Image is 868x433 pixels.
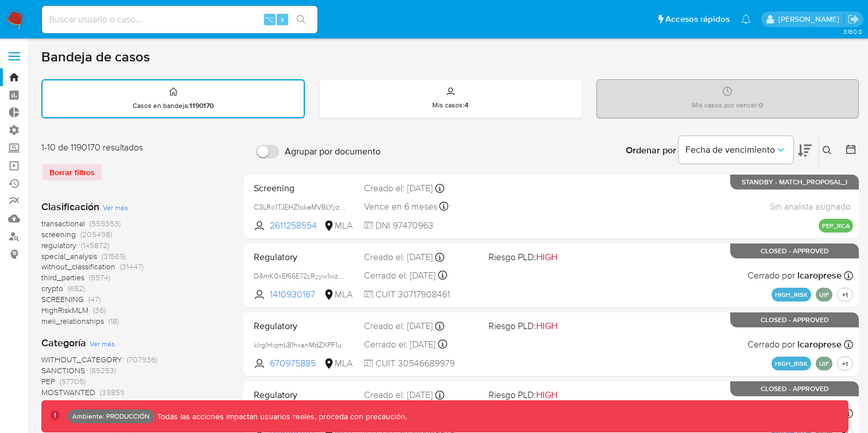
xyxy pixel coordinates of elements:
span: Accesos rápidos [665,13,730,25]
a: Notificaciones [741,14,751,24]
input: Buscar usuario o caso... [42,12,317,27]
p: joaquin.dolcemascolo@mercadolibre.com [778,14,843,25]
p: Todas las acciones impactan usuarios reales, proceda con precaución. [154,411,407,422]
span: s [281,14,284,25]
a: Salir [847,13,859,25]
span: ⌥ [265,14,274,25]
button: search-icon [289,11,313,28]
p: Ambiente: PRODUCCIÓN [72,414,150,419]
